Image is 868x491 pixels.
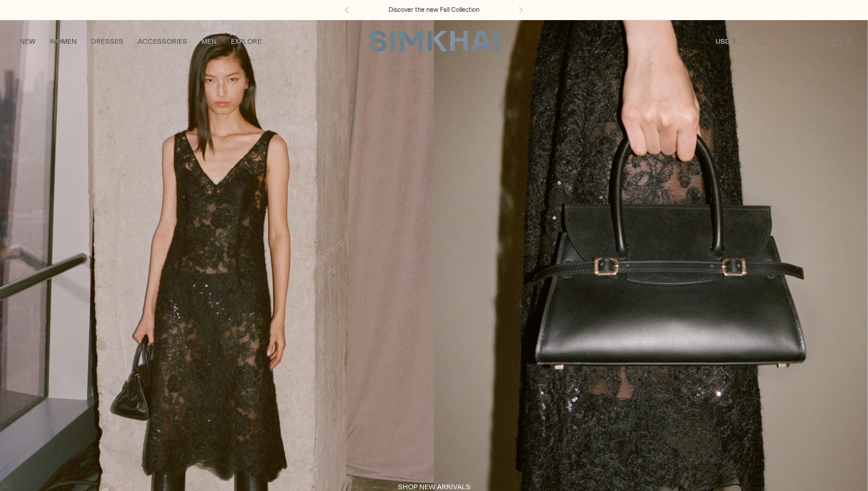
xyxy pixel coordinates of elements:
[201,28,217,54] a: MEN
[50,28,77,54] a: WOMEN
[825,30,849,53] a: Open cart modal
[369,30,499,53] a: SIMKHAI
[398,483,471,491] span: shop new arrivals
[138,28,187,54] a: ACCESSORIES
[801,30,824,53] a: Wishlist
[776,30,800,53] a: Go to the account page
[91,28,123,54] a: DRESSES
[843,35,854,46] span: 0
[231,28,262,54] a: EXPLORE
[389,5,479,15] a: Discover the new Fall Collection
[19,28,35,54] a: NEW
[716,28,747,54] button: USD $
[751,30,775,53] a: Open search modal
